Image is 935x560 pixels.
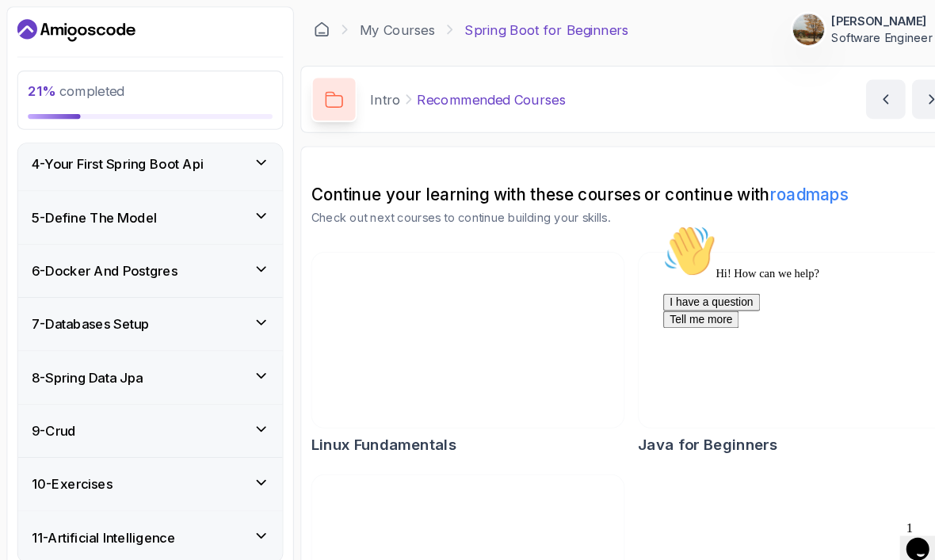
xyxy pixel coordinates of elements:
[803,29,900,44] p: Software Engineer
[303,21,319,36] a: Dashboard
[30,252,171,271] h3: 6 - Docker And Postgres
[357,86,387,105] p: Intro
[347,19,420,38] a: My Courses
[868,497,919,544] iframe: chat widget
[6,6,292,106] div: 👋Hi! How can we help?I have a questionTell me more
[743,178,819,197] a: roadmaps
[17,133,273,184] button: 4-Your First Spring Boot Api
[836,77,874,115] button: previous content
[30,355,138,374] h3: 8 - Spring Data Jpa
[27,80,54,96] span: 21 %
[17,442,273,493] button: 10-Exercises
[880,77,918,115] button: next content
[301,244,602,413] img: Linux Fundamentals card
[30,149,197,168] h3: 4 - Your First Spring Boot Api
[30,509,169,528] h3: 11 - Artificial Intelligence
[300,202,918,218] p: Check out next courses to continue building your skills.
[27,80,120,96] span: completed
[448,19,607,38] p: Spring Boot for Beginners
[300,418,441,440] h2: Linux Fundamentals
[634,211,919,489] iframe: chat widget
[6,6,57,57] img: :wave:
[300,243,603,440] a: Linux Fundamentals cardLinux Fundamentals
[616,418,750,440] h2: Java for Beginners
[765,13,922,44] button: user profile image[PERSON_NAME]Software Engineer
[765,13,796,44] img: user profile image
[30,458,109,477] h3: 10 - Exercises
[30,303,144,322] h3: 7 - Databases Setup
[30,406,73,425] h3: 9 - Crud
[17,390,273,441] button: 9-Crud
[17,288,273,338] button: 7-Databases Setup
[616,243,918,440] a: Java for Beginners cardJava for Beginners
[803,13,900,29] p: [PERSON_NAME]
[300,177,918,199] h2: Continue your learning with these courses or continue with
[17,185,273,235] button: 5-Define The Model
[17,17,131,42] a: Dashboard
[6,73,100,90] button: I have a question
[17,236,273,287] button: 6-Docker And Postgres
[30,200,151,219] h3: 5 - Define The Model
[17,493,273,544] button: 11-Artificial Intelligence
[17,339,273,390] button: 8-Spring Data Jpa
[6,90,79,106] button: Tell me more
[6,48,157,59] span: Hi! How can we help?
[616,244,918,413] img: Java for Beginners card
[403,86,546,105] p: Recommended Courses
